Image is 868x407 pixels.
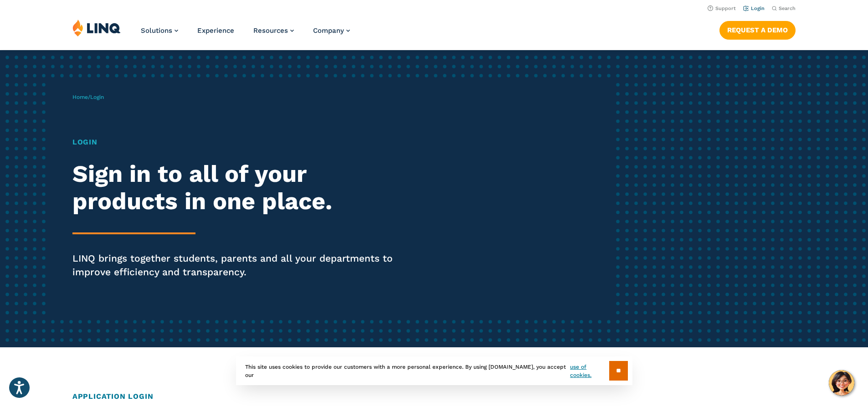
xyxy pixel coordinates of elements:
a: Request a Demo [719,21,796,39]
a: use of cookies. [570,363,609,379]
span: Search [779,5,796,11]
span: Solutions [141,26,172,35]
a: Home [72,94,88,100]
nav: Button Navigation [719,19,796,39]
nav: Primary Navigation [141,19,350,49]
a: Experience [197,26,234,35]
a: Resources [253,26,294,35]
span: / [72,94,104,100]
p: LINQ brings together students, parents and all your departments to improve efficiency and transpa... [72,252,407,279]
a: Login [743,5,765,11]
span: Company [313,26,344,35]
button: Open Search Bar [772,5,796,12]
a: Solutions [141,26,178,35]
img: LINQ | K‑12 Software [72,19,121,36]
h2: Sign in to all of your products in one place. [72,160,407,215]
a: Company [313,26,350,35]
a: Support [708,5,736,11]
div: This site uses cookies to provide our customers with a more personal experience. By using [DOMAIN... [236,356,632,385]
h1: Login [72,137,407,148]
button: Hello, have a question? Let’s chat. [829,370,854,396]
span: Resources [253,26,288,35]
span: Login [90,94,104,100]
